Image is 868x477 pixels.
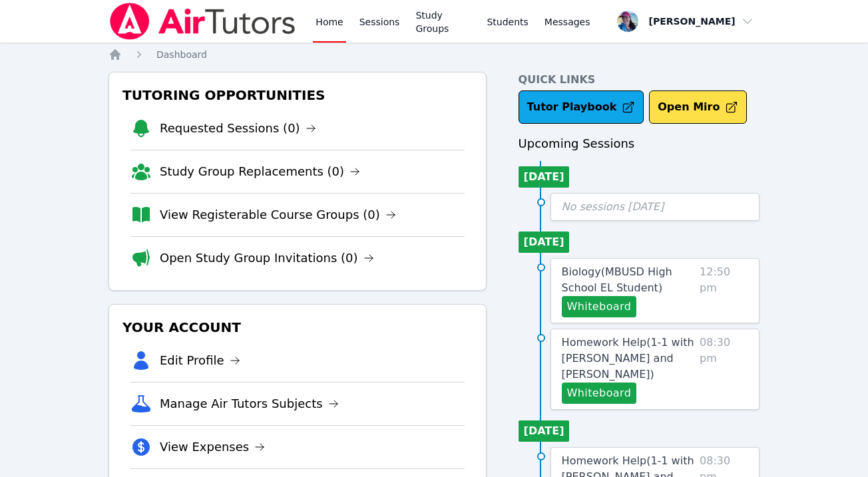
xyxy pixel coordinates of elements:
[120,315,475,339] h3: Your Account
[519,232,570,253] li: [DATE]
[120,83,475,107] h3: Tutoring Opportunities
[562,335,694,383] a: Homework Help(1-1 with [PERSON_NAME] and [PERSON_NAME])
[108,48,759,61] nav: Breadcrumb
[562,383,637,404] button: Whiteboard
[519,90,644,124] a: Tutor Playbook
[156,48,207,61] a: Dashboard
[700,335,748,404] span: 08:30 pm
[160,119,316,138] a: Requested Sessions (0)
[160,438,265,456] a: View Expenses
[160,206,396,224] a: View Registerable Course Groups (0)
[160,351,240,370] a: Edit Profile
[544,15,590,29] span: Messages
[562,264,694,296] a: Biology(MBUSD High School EL Student)
[160,162,360,181] a: Study Group Replacements (0)
[562,336,694,381] span: Homework Help ( 1-1 with [PERSON_NAME] and [PERSON_NAME] )
[700,264,748,317] span: 12:50 pm
[649,90,747,124] button: Open Miro
[562,200,664,213] span: No sessions [DATE]
[562,265,672,294] span: Biology ( MBUSD High School EL Student )
[562,296,637,317] button: Whiteboard
[519,72,759,88] h4: Quick Links
[156,49,207,60] span: Dashboard
[519,134,759,153] h3: Upcoming Sessions
[160,249,374,267] a: Open Study Group Invitations (0)
[519,420,570,442] li: [DATE]
[160,395,339,413] a: Manage Air Tutors Subjects
[519,166,570,188] li: [DATE]
[108,3,297,40] img: Air Tutors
